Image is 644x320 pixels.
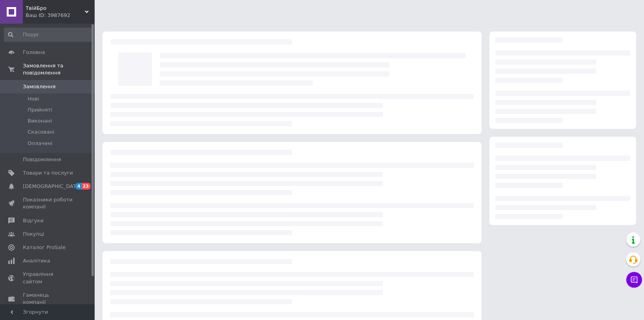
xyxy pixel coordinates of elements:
[23,196,73,210] span: Показники роботи компанії
[23,231,44,238] span: Покупці
[23,49,45,56] span: Головна
[75,183,82,190] span: 4
[28,95,39,102] span: Нові
[28,106,52,113] span: Прийняті
[23,292,73,306] span: Гаманець компанії
[23,169,73,177] span: Товари та послуги
[82,183,91,190] span: 23
[28,140,52,147] span: Оплачені
[23,83,56,90] span: Замовлення
[23,62,95,76] span: Замовлення та повідомлення
[28,128,54,136] span: Скасовані
[23,183,81,190] span: [DEMOGRAPHIC_DATA]
[23,217,43,224] span: Відгуки
[626,272,642,288] button: Чат з покупцем
[28,117,52,125] span: Виконані
[23,156,61,163] span: Повідомлення
[4,28,93,42] input: Пошук
[26,12,95,19] div: Ваш ID: 3987692
[23,257,50,264] span: Аналітика
[23,271,73,285] span: Управління сайтом
[23,244,65,251] span: Каталог ProSale
[26,5,85,12] span: ТвійБро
